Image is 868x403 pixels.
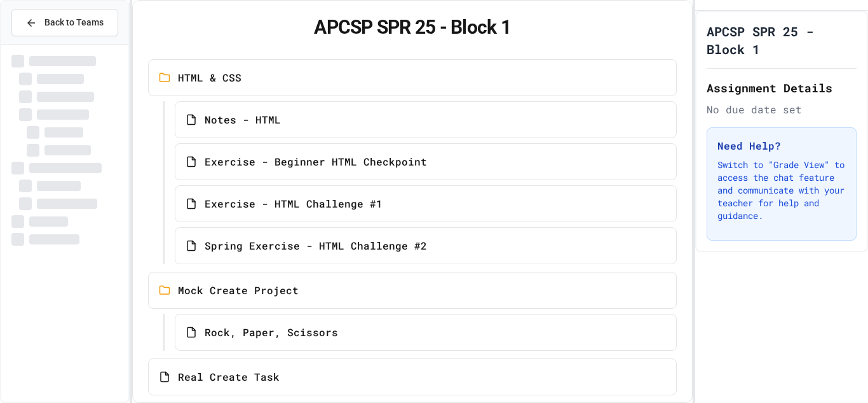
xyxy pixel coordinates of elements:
span: Rock, Paper, Scissors [205,325,338,340]
h1: APCSP SPR 25 - Block 1 [707,22,857,58]
span: Exercise - Beginner HTML Checkpoint [205,154,427,169]
a: Rock, Paper, Scissors [175,314,677,351]
a: Spring Exercise - HTML Challenge #2 [175,227,677,264]
a: Exercise - HTML Challenge #1 [175,185,677,222]
span: HTML & CSS [178,70,241,85]
a: Real Create Task [148,358,677,395]
button: Back to Teams [11,9,118,36]
div: No due date set [707,102,857,117]
span: Spring Exercise - HTML Challenge #2 [205,238,427,253]
p: Switch to "Grade View" to access the chat feature and communicate with your teacher for help and ... [717,159,846,222]
a: Notes - HTML [175,101,677,138]
a: Exercise - Beginner HTML Checkpoint [175,143,677,180]
span: Exercise - HTML Challenge #1 [205,196,383,211]
span: Notes - HTML [205,112,281,127]
h2: Assignment Details [707,79,857,97]
h3: Need Help? [717,138,846,153]
h1: APCSP SPR 25 - Block 1 [148,16,677,39]
span: Real Create Task [178,369,280,385]
span: Back to Teams [44,16,104,29]
span: Mock Create Project [178,283,299,298]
